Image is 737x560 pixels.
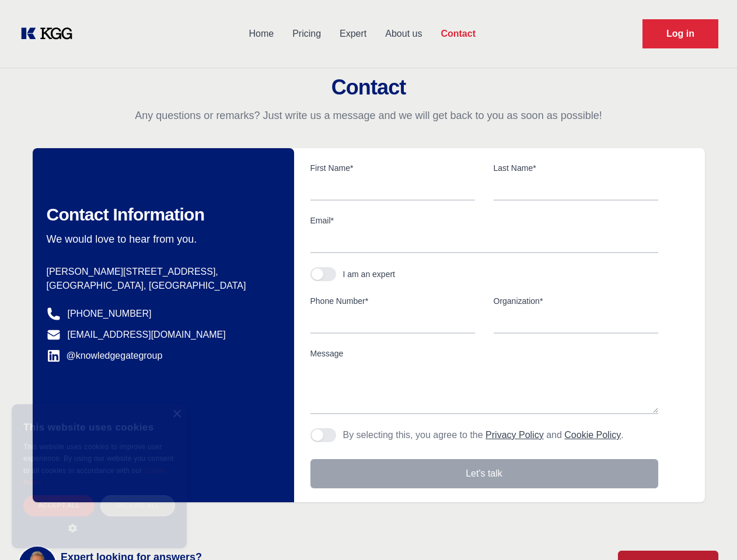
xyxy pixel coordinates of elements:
[47,349,163,363] a: @knowledgegategroup
[310,162,475,174] label: First Name*
[23,467,166,486] a: Cookie Policy
[564,430,621,440] a: Cookie Policy
[23,443,173,475] span: This website uses cookies to improve user experience. By using our website you consent to all coo...
[23,413,175,441] div: This website uses cookies
[283,19,330,49] a: Pricing
[14,76,723,99] h2: Contact
[23,495,95,516] div: Accept all
[19,24,82,43] a: KOL Knowledge Platform: Talk to Key External Experts (KEE)
[343,428,624,442] p: By selecting this, you agree to the and .
[68,307,152,321] a: [PHONE_NUMBER]
[310,295,475,307] label: Phone Number*
[431,19,485,49] a: Contact
[330,19,376,49] a: Expert
[172,410,181,419] div: Close
[47,279,275,293] p: [GEOGRAPHIC_DATA], [GEOGRAPHIC_DATA]
[485,430,544,440] a: Privacy Policy
[642,19,718,48] a: Request Demo
[376,19,431,49] a: About us
[100,495,175,516] div: Decline all
[494,295,658,307] label: Organization*
[343,268,396,280] div: I am an expert
[47,232,275,246] p: We would love to hear from you.
[310,215,658,226] label: Email*
[68,328,226,342] a: [EMAIL_ADDRESS][DOMAIN_NAME]
[679,504,737,560] iframe: Chat Widget
[47,204,275,225] h2: Contact Information
[310,348,658,359] label: Message
[310,459,658,488] button: Let's talk
[47,265,275,279] p: [PERSON_NAME][STREET_ADDRESS],
[14,108,723,123] p: Any questions or remarks? Just write us a message and we will get back to you as soon as possible!
[239,19,283,49] a: Home
[494,162,658,174] label: Last Name*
